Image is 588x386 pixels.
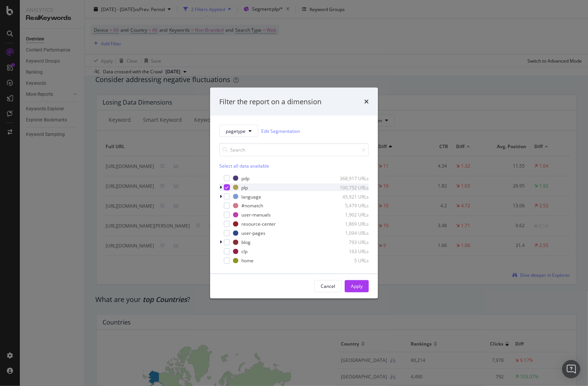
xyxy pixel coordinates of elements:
[331,248,369,255] div: 163 URLs
[261,127,300,135] a: Edit Segmentation
[331,239,369,245] div: 793 URLs
[219,143,369,157] input: Search
[241,257,254,264] div: home
[314,280,342,292] button: Cancel
[331,175,369,181] div: 368,917 URLs
[331,221,369,227] div: 1,869 URLs
[331,193,369,200] div: 45,921 URLs
[241,202,263,209] div: #nomatch
[241,221,276,227] div: resource-center
[562,360,580,378] div: Open Intercom Messenger
[241,212,271,218] div: user-manuals
[241,248,247,255] div: clp
[351,283,363,289] div: Apply
[331,202,369,209] div: 5,479 URLs
[241,239,251,245] div: blog
[226,128,246,134] span: pagetype
[241,184,248,191] div: plp
[331,184,369,191] div: 100,752 URLs
[219,163,369,169] div: Select all data available
[331,212,369,218] div: 1,902 URLs
[219,97,321,107] div: Filter the report on a dimension
[241,175,249,181] div: pdp
[331,257,369,264] div: 5 URLs
[219,125,258,137] button: pagetype
[345,280,369,292] button: Apply
[321,283,335,289] div: Cancel
[364,97,369,107] div: times
[210,87,378,299] div: modal
[241,230,265,236] div: user-pages
[241,193,261,200] div: language
[331,230,369,236] div: 1,094 URLs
